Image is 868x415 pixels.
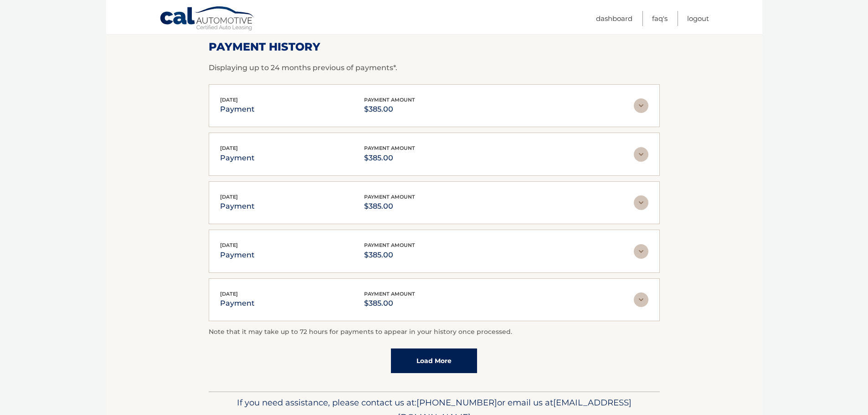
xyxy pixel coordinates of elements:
[220,200,255,213] p: payment
[634,98,648,113] img: accordion-rest.svg
[220,291,238,297] span: [DATE]
[391,348,477,373] a: Load More
[220,103,255,116] p: payment
[634,147,648,162] img: accordion-rest.svg
[416,397,497,408] span: [PHONE_NUMBER]
[596,11,632,26] a: Dashboard
[364,194,415,200] span: payment amount
[220,194,238,200] span: [DATE]
[364,242,415,248] span: payment amount
[220,249,255,261] p: payment
[364,103,415,116] p: $385.00
[209,62,660,73] p: Displaying up to 24 months previous of payments*.
[364,145,415,151] span: payment amount
[687,11,709,26] a: Logout
[364,152,415,164] p: $385.00
[364,200,415,213] p: $385.00
[634,292,648,307] img: accordion-rest.svg
[634,244,648,259] img: accordion-rest.svg
[220,145,238,151] span: [DATE]
[364,249,415,261] p: $385.00
[209,40,660,54] h2: Payment History
[652,11,668,26] a: FAQ's
[220,97,238,103] span: [DATE]
[220,242,238,248] span: [DATE]
[159,6,255,32] a: Cal Automotive
[634,195,648,210] img: accordion-rest.svg
[220,297,255,310] p: payment
[364,291,415,297] span: payment amount
[364,297,415,310] p: $385.00
[364,97,415,103] span: payment amount
[220,152,255,164] p: payment
[209,327,660,338] p: Note that it may take up to 72 hours for payments to appear in your history once processed.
